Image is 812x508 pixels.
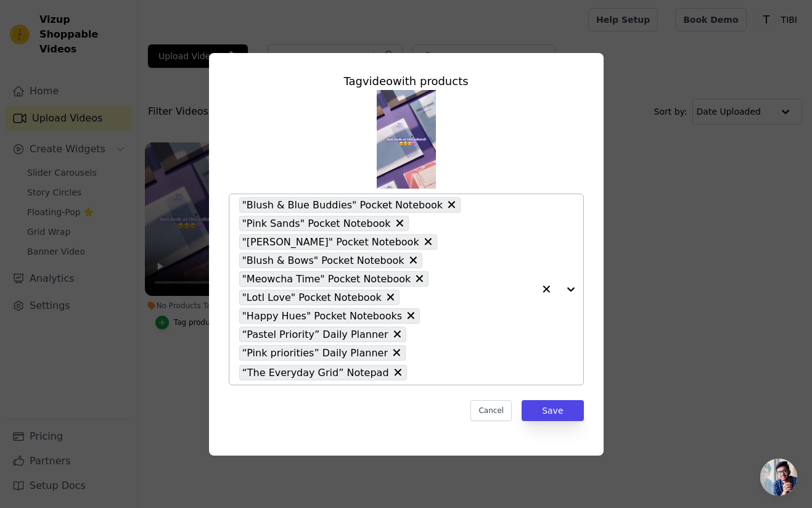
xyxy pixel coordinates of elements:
button: Cancel [470,400,512,421]
img: tn-8fb7035e67574c719d38996b6078d6b4.png [377,90,436,189]
span: "Lotl Love" Pocket Notebook [242,290,382,305]
span: "Meowcha Time" Pocket Notebook [242,271,411,287]
div: Tag video with products [229,73,584,90]
button: Save [522,400,583,421]
span: “Pastel Priority” Daily Planner [242,327,388,342]
span: "Pink Sands" Pocket Notebook [242,216,391,231]
span: "[PERSON_NAME]" Pocket Notebook [242,234,419,250]
a: Open chat [760,459,797,496]
span: “The Everyday Grid” Notepad [242,365,389,380]
span: "Blush & Blue Buddies" Pocket Notebook [242,197,443,213]
span: “Pink priorities” Daily Planner [242,345,388,361]
span: "Blush & Bows" Pocket Notebook [242,253,404,268]
span: "Happy Hues" Pocket Notebooks [242,308,403,324]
